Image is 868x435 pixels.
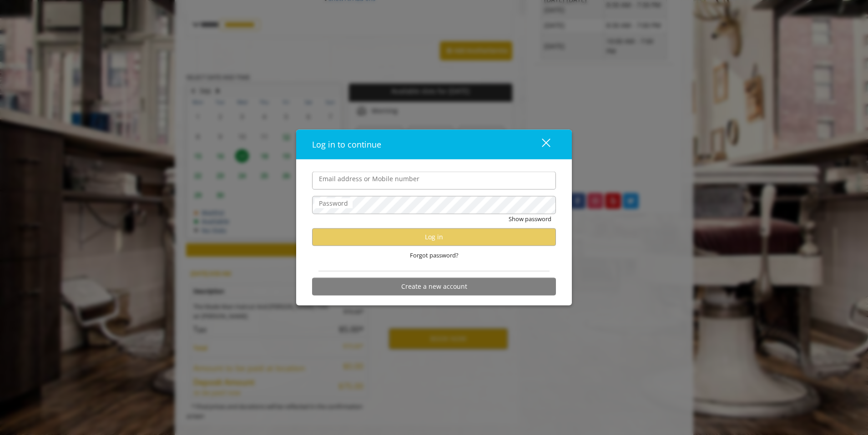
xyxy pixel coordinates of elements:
div: close dialog [531,138,550,151]
input: Password [312,196,556,214]
button: Show password [509,214,551,224]
button: Log in [312,228,556,246]
button: close dialog [525,135,556,153]
input: Email address or Mobile number [312,172,556,190]
label: Email address or Mobile number [314,174,424,184]
button: Create a new account [312,277,556,295]
label: Password [314,198,353,208]
span: Log in to continue [312,139,381,150]
span: Forgot password? [410,251,459,260]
